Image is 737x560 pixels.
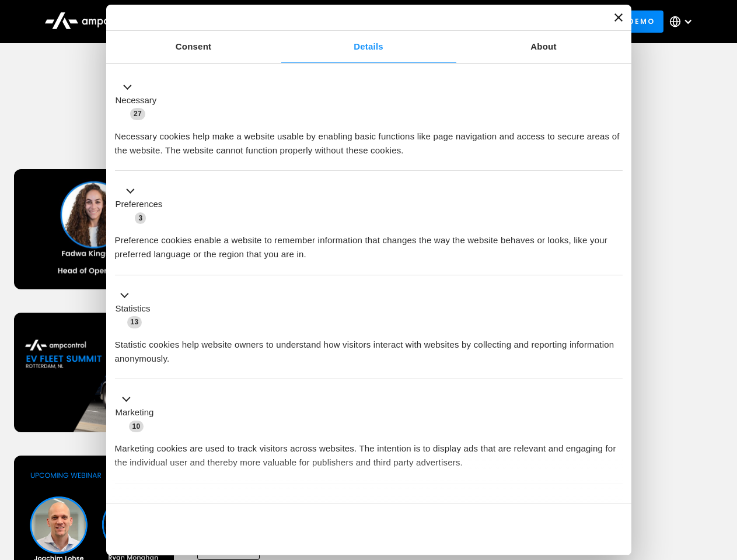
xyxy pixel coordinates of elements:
button: Okay [455,512,622,546]
button: Preferences (3) [115,184,170,225]
button: Marketing (10) [115,393,161,433]
span: 10 [129,421,144,432]
div: Necessary cookies help make a website usable by enabling basic functions like page navigation and... [115,121,623,157]
label: Preferences [116,198,163,211]
a: Details [281,31,456,63]
div: Preference cookies enable a website to remember information that changes the way the website beha... [115,225,623,261]
button: Unclassified (2) [115,496,211,511]
span: 2 [193,498,204,510]
span: 3 [135,212,146,224]
label: Necessary [116,94,157,107]
span: 27 [130,108,145,120]
button: Close banner [614,13,623,22]
label: Marketing [116,406,154,419]
button: Necessary (27) [115,80,164,121]
button: Statistics (13) [115,288,158,329]
label: Statistics [116,302,151,316]
div: Marketing cookies are used to track visitors across websites. The intention is to display ads tha... [115,433,623,470]
span: 13 [127,316,142,328]
div: Statistic cookies help website owners to understand how visitors interact with websites by collec... [115,329,623,366]
a: About [456,31,631,63]
a: Consent [106,31,281,63]
h1: Upcoming Webinars [14,118,724,146]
